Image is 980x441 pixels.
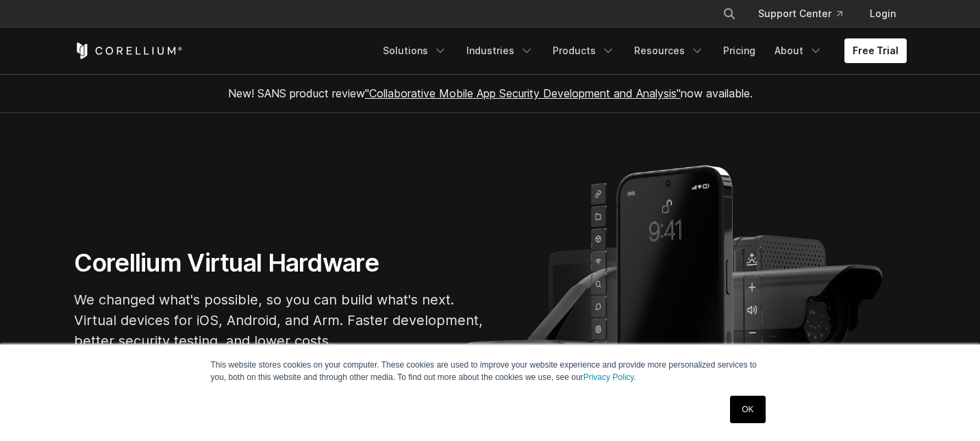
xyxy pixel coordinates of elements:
[211,359,770,383] p: This website stores cookies on your computer. These cookies are used to improve your website expe...
[730,396,765,423] a: OK
[583,372,636,382] a: Privacy Policy.
[766,38,831,63] a: About
[74,289,485,351] p: We changed what's possible, so you can build what's next. Virtual devices for iOS, Android, and A...
[859,1,907,26] a: Login
[544,38,623,63] a: Products
[844,38,907,63] a: Free Trial
[706,1,907,26] div: Navigation Menu
[375,38,907,63] div: Navigation Menu
[228,86,753,100] span: New! SANS product review now available.
[717,1,742,26] button: Search
[375,38,455,63] a: Solutions
[74,43,183,59] a: Corellium Home
[747,1,853,26] a: Support Center
[74,248,485,278] h1: Corellium Virtual Hardware
[626,38,712,63] a: Resources
[458,38,542,63] a: Industries
[715,38,764,63] a: Pricing
[365,86,681,100] a: "Collaborative Mobile App Security Development and Analysis"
